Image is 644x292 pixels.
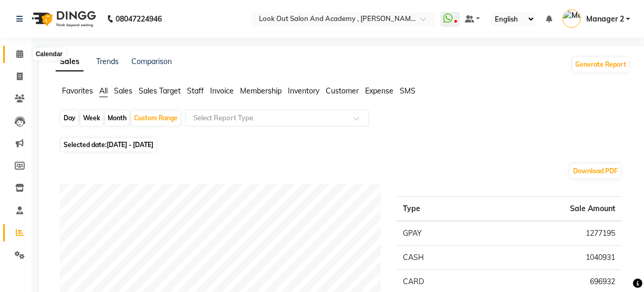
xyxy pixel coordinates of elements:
[210,86,234,96] span: Invoice
[105,111,129,126] div: Month
[27,4,99,34] img: logo
[397,246,500,270] td: CASH
[400,86,416,96] span: SMS
[570,164,620,179] button: Download PDF
[80,111,103,126] div: Week
[114,86,132,96] span: Sales
[187,86,204,96] span: Staff
[586,14,624,25] span: Manager 2
[61,111,78,126] div: Day
[33,48,65,61] div: Calendar
[61,138,156,151] span: Selected date:
[116,4,162,34] b: 08047224946
[99,86,108,96] span: All
[131,111,180,126] div: Custom Range
[107,141,153,149] span: [DATE] - [DATE]
[573,57,629,72] button: Generate Report
[563,9,581,28] img: Manager 2
[365,86,393,96] span: Expense
[397,197,500,222] th: Type
[500,221,621,246] td: 1277195
[500,246,621,270] td: 1040931
[62,86,93,96] span: Favorites
[326,86,359,96] span: Customer
[139,86,181,96] span: Sales Target
[288,86,319,96] span: Inventory
[500,197,621,222] th: Sale Amount
[397,221,500,246] td: GPAY
[131,57,172,66] a: Comparison
[96,57,119,66] a: Trends
[240,86,282,96] span: Membership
